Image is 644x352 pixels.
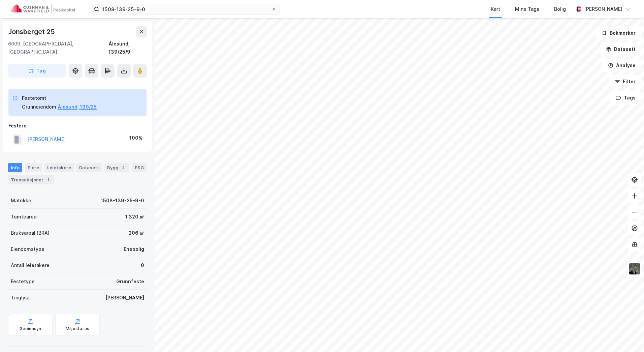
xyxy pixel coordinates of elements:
[76,163,102,172] div: Datasett
[58,103,97,111] button: Ålesund, 139/25
[45,176,52,183] div: 1
[8,40,108,56] div: 6009, [GEOGRAPHIC_DATA], [GEOGRAPHIC_DATA]
[515,5,539,13] div: Mine Tags
[8,26,56,37] div: Jonsberget 25
[11,197,33,205] div: Matrikkel
[25,163,42,172] div: Eiere
[610,320,644,352] iframe: Chat Widget
[8,122,147,130] div: Festere
[44,163,74,172] div: Leietakere
[554,5,566,13] div: Bolig
[125,213,144,221] div: 1 320 ㎡
[116,277,144,286] div: Grunnfeste
[22,103,56,111] div: Grunneiendom
[129,229,144,237] div: 206 ㎡
[11,213,38,221] div: Tomteareal
[596,26,641,40] button: Bokmerker
[491,5,500,13] div: Kart
[120,164,127,171] div: 2
[602,59,641,72] button: Analyse
[8,175,54,184] div: Transaksjoner
[132,163,147,172] div: ESG
[628,262,641,275] img: 9k=
[584,5,622,13] div: [PERSON_NAME]
[20,326,41,331] div: Geoinnsyn
[8,163,22,172] div: Info
[108,40,147,56] div: Ålesund, 139/25/9
[609,75,641,88] button: Filter
[104,163,129,172] div: Bygg
[11,277,35,286] div: Festetype
[600,42,641,56] button: Datasett
[124,245,144,253] div: Enebolig
[105,294,144,302] div: [PERSON_NAME]
[141,261,144,269] div: 0
[11,4,75,14] img: cushman-wakefield-realkapital-logo.202ea83816669bd177139c58696a8fa1.svg
[129,134,142,142] div: 100%
[8,64,66,78] button: Tag
[11,245,44,253] div: Eiendomstype
[11,261,50,269] div: Antall leietakere
[66,326,89,331] div: Miljøstatus
[22,94,97,102] div: Festetomt
[610,320,644,352] div: Kontrollprogram for chat
[11,229,50,237] div: Bruksareal (BRA)
[610,91,641,105] button: Tags
[101,197,144,205] div: 1508-139-25-9-0
[11,294,30,302] div: Tinglyst
[99,4,271,14] input: Søk på adresse, matrikkel, gårdeiere, leietakere eller personer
